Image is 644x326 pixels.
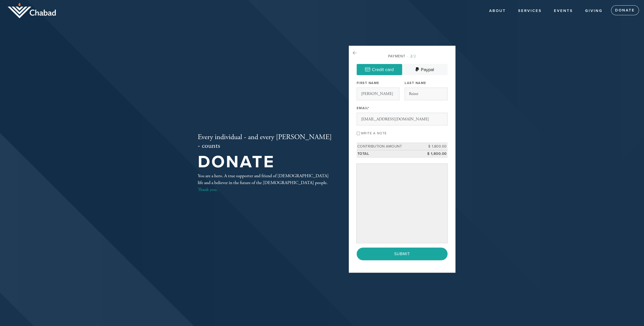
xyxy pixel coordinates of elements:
[611,5,639,15] a: Donate
[368,106,370,110] span: This field is required.
[357,150,425,157] td: Total
[405,81,426,85] label: Last Name
[357,54,448,59] div: Payment
[485,6,510,16] a: About
[198,154,332,170] h1: Donate
[514,6,546,16] a: Services
[581,6,606,16] a: Giving
[357,81,379,85] label: First Name
[8,3,56,18] img: logo_half.png
[361,131,387,135] label: Write a note
[425,150,448,157] td: $ 1,800.00
[198,133,332,150] h2: Every individual - and every [PERSON_NAME] - counts
[425,143,448,150] td: $ 1,800.00
[407,54,416,58] span: /2
[410,54,412,58] span: 2
[358,165,447,242] iframe: Secure payment input frame
[357,106,370,110] label: Email
[357,143,425,150] td: Contribution Amount
[357,248,448,260] input: Submit
[198,172,332,193] div: You are a hero. A true supporter and friend of [DEMOGRAPHIC_DATA] life and a believer in the futu...
[550,6,577,16] a: Events
[357,64,402,75] a: Credit card
[198,187,218,192] a: Thank you.
[402,64,448,75] a: Paypal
